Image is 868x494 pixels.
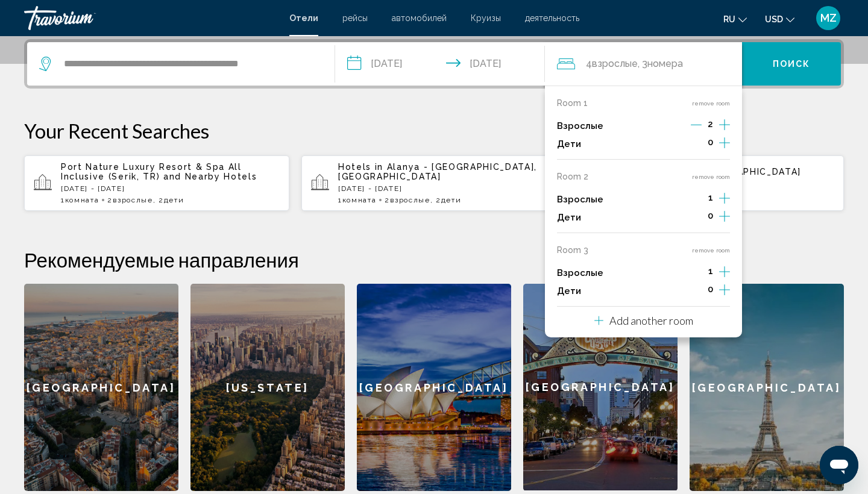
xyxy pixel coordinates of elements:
a: [GEOGRAPHIC_DATA] [523,284,678,491]
p: Взрослые [557,195,603,205]
span: 4 [586,55,638,72]
button: Increment adults [719,264,730,282]
button: Increment children [719,135,730,153]
a: деятельность [525,13,579,23]
span: and Nearby Hotels [163,172,257,181]
span: номера [647,58,683,69]
p: Your Recent Searches [24,119,844,143]
span: 1 [708,266,713,276]
span: 2 [708,119,713,129]
button: Decrement children [691,284,702,298]
span: , 3 [638,55,683,72]
p: Дети [557,213,581,223]
span: MZ [820,12,837,24]
button: Increment adults [719,190,730,208]
button: Hotels in Alanya - [GEOGRAPHIC_DATA], [GEOGRAPHIC_DATA][DATE] - [DATE]1Комната2Взрослые, 2Дети [301,155,567,211]
div: Search widget [27,42,841,86]
a: автомобилей [392,13,447,23]
button: Port Nature Luxury Resort & Spa All Inclusive (Serik, TR) and Nearby Hotels[DATE] - [DATE]1Комнат... [24,155,289,211]
span: 1 [338,196,376,204]
span: 0 [708,211,713,220]
span: Взрослые [592,58,638,69]
button: Decrement children [691,210,702,225]
span: 1 [61,196,99,204]
span: , 2 [430,196,462,204]
a: рейсы [342,13,368,23]
a: Отели [289,13,318,23]
span: USD [765,14,783,24]
button: Increment adults [719,117,730,135]
button: Add another room [594,307,693,331]
span: Alanya - [GEOGRAPHIC_DATA], [GEOGRAPHIC_DATA] [338,162,537,181]
iframe: Кнопка запуска окна обмена сообщениями [820,446,858,484]
a: [GEOGRAPHIC_DATA] [690,284,844,491]
button: Decrement children [691,137,702,151]
span: 2 [385,196,430,204]
p: Room 3 [557,245,588,255]
h2: Рекомендуемые направления [24,248,844,272]
p: Дети [557,286,581,296]
span: Взрослые [113,196,153,204]
a: [US_STATE] [190,284,345,491]
p: Дети [557,139,581,149]
button: Change language [723,10,747,28]
button: Increment children [719,208,730,227]
p: [DATE] - [DATE] [338,184,557,193]
span: , 2 [153,196,184,204]
a: Круизы [471,13,501,23]
button: remove room [692,99,730,107]
span: Port Nature Luxury Resort & Spa All Inclusive (Serik, TR) [61,162,242,181]
span: 1 [708,193,713,202]
span: Дети [164,196,184,204]
span: 0 [708,137,713,147]
span: Комната [65,196,99,204]
span: ru [723,14,735,24]
button: User Menu [813,5,844,31]
button: remove room [692,246,730,254]
p: Add another room [609,314,693,327]
p: Взрослые [557,121,603,131]
span: Дети [441,196,462,204]
p: Room 2 [557,172,588,181]
button: Travelers: 4 adults, 0 children [545,42,743,86]
button: Check-in date: Aug 24, 2025 Check-out date: Aug 30, 2025 [335,42,545,86]
button: Change currency [765,10,794,28]
a: [GEOGRAPHIC_DATA] [357,284,511,491]
button: Decrement adults [691,266,702,280]
button: Decrement adults [691,119,702,133]
span: Поиск [773,60,811,69]
button: remove room [692,173,730,181]
p: Взрослые [557,268,603,278]
span: Взрослые [390,196,430,204]
a: Travorium [24,6,277,30]
p: [DATE] - [DATE] [61,184,280,193]
span: 0 [708,284,713,294]
button: Decrement adults [691,192,702,207]
span: Hotels in [338,162,383,172]
button: Increment children [719,282,730,300]
div: [GEOGRAPHIC_DATA] [523,284,678,490]
p: Room 1 [557,98,588,108]
span: 2 [107,196,153,204]
a: [GEOGRAPHIC_DATA] [24,284,178,491]
span: Комната [342,196,377,204]
button: Поиск [742,42,841,86]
